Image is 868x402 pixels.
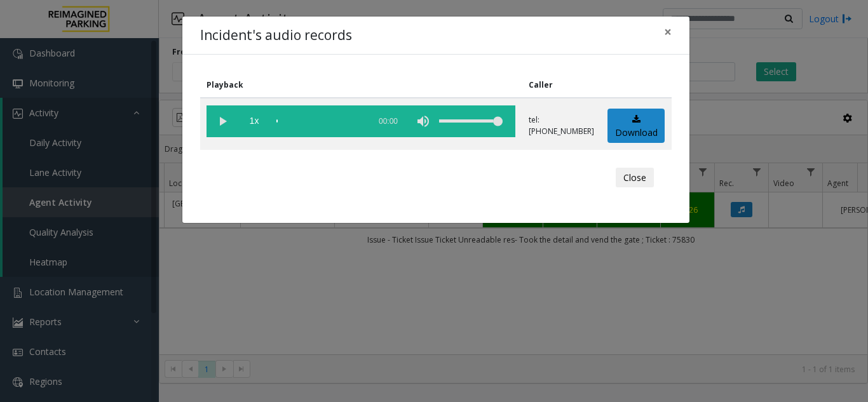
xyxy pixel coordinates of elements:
[664,23,672,41] span: ×
[238,105,270,137] span: playback speed button
[200,25,352,46] h4: Incident's audio records
[439,105,503,137] div: volume level
[655,17,681,48] button: Close
[276,105,363,137] div: scrub bar
[607,109,665,144] a: Download
[616,168,654,188] button: Close
[522,72,601,98] th: Caller
[529,114,594,137] p: tel:[PHONE_NUMBER]
[200,72,522,98] th: Playback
